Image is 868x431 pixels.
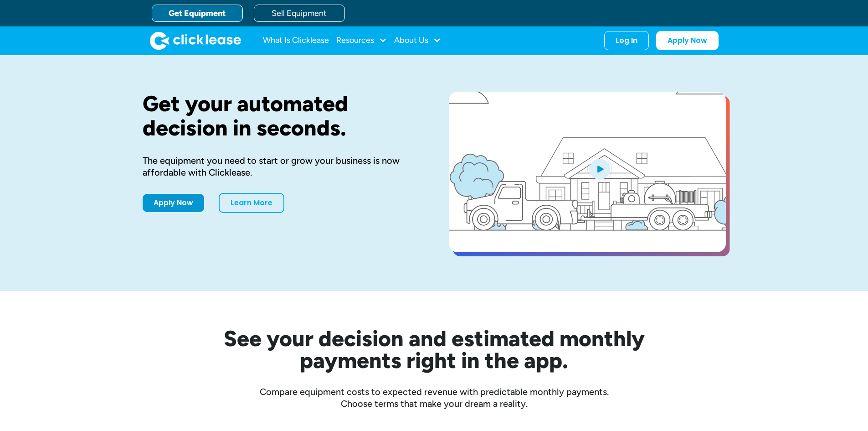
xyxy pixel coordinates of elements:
[152,5,243,22] a: Get Equipment
[254,5,345,22] a: Sell Equipment
[150,31,241,50] img: Clicklease logo
[179,327,689,371] h2: See your decision and estimated monthly payments right in the app.
[143,155,420,178] div: The equipment you need to start or grow your business is now affordable with Clicklease.
[263,31,329,50] a: What Is Clicklease
[150,31,241,50] a: home
[143,386,726,410] div: Compare equipment costs to expected revenue with predictable monthly payments. Choose terms that ...
[656,31,719,50] a: Apply Now
[394,31,441,50] div: About Us
[143,92,420,140] h1: Get your automated decision in seconds.
[616,36,637,45] div: Log In
[449,92,726,252] a: open lightbox
[219,193,284,213] a: Learn More
[143,194,204,212] a: Apply Now
[336,31,387,50] div: Resources
[587,156,612,182] img: Blue play button logo on a light blue circular background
